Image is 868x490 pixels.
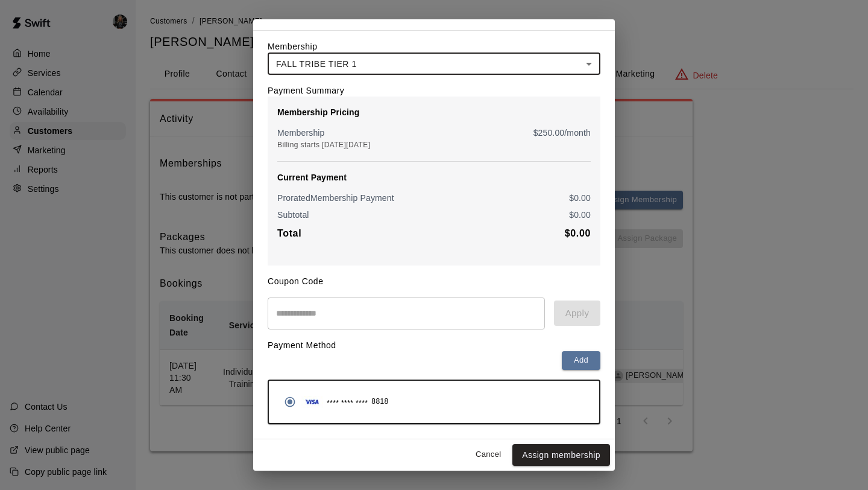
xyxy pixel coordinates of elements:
p: Membership [277,127,325,139]
p: Subtotal [277,209,309,221]
label: Payment Summary [268,86,344,95]
img: Credit card brand logo [301,396,323,408]
label: Payment Method [268,340,336,350]
label: Coupon Code [268,276,324,286]
span: Billing starts [DATE][DATE] [277,141,370,149]
b: Total [277,228,301,238]
p: Membership Pricing [277,106,591,118]
p: Current Payment [277,171,591,183]
label: Membership [268,42,318,51]
b: $ 0.00 [565,228,591,238]
p: Prorated Membership Payment [277,192,394,204]
p: $ 250.00 /month [533,127,591,139]
p: $ 0.00 [569,192,591,204]
span: 8818 [371,396,388,408]
button: Assign membership [512,444,610,466]
p: $ 0.00 [569,209,591,221]
button: Cancel [469,445,508,464]
div: FALL TRIBE TIER 1 [268,52,600,75]
button: Add [562,351,600,370]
